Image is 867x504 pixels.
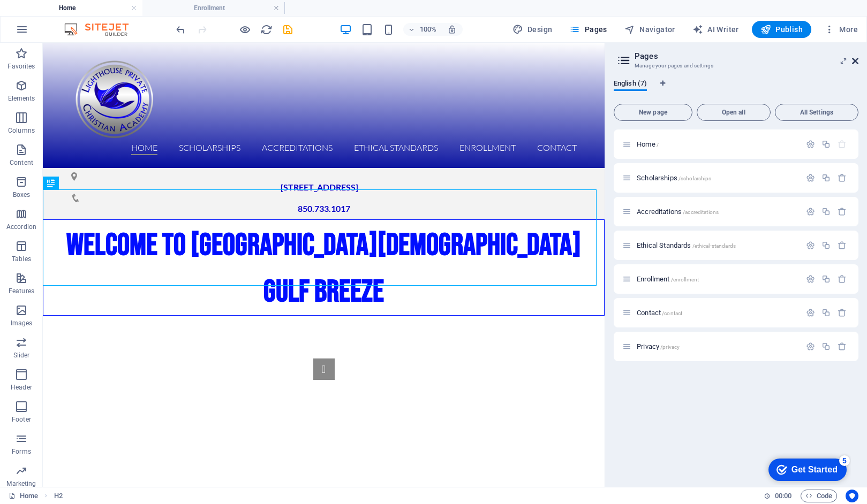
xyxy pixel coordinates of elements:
[634,276,801,282] div: Enrollment/enrollment
[838,342,847,351] div: Remove
[760,24,803,35] span: Publish
[32,12,78,21] div: Get Started
[806,274,815,284] div: Settings
[637,309,682,317] span: Click to open page
[782,492,784,500] span: :
[637,208,719,216] span: Click to open page
[806,140,815,149] div: Settings
[634,242,801,249] div: Ethical Standards/ethical-standards
[175,24,187,36] i: Undo: Delete elements (Ctrl+Z)
[11,383,32,392] p: Header
[780,109,854,116] span: All Settings
[6,223,36,231] p: Accordion
[508,21,557,38] div: Design (Ctrl+Alt+Y)
[447,25,457,34] i: On resize automatically adjust zoom level to fit chosen device.
[54,490,63,502] nav: breadcrumb
[142,2,285,14] h4: Enrollment
[12,255,31,263] p: Tables
[512,24,553,35] span: Design
[806,241,815,250] div: Settings
[614,79,858,100] div: Language Tabs
[634,174,801,181] div: Scholarships/scholarships
[806,308,815,317] div: Settings
[637,140,659,148] span: Click to open page
[637,241,736,249] span: Click to open page
[775,104,858,121] button: All Settings
[569,24,607,35] span: Pages
[806,342,815,351] div: Settings
[8,94,35,103] p: Elements
[821,308,831,317] div: Duplicate
[8,126,35,135] p: Columns
[801,490,837,502] button: Code
[238,23,251,36] button: Click here to leave preview mode and continue editing
[79,2,90,13] div: 5
[62,23,142,36] img: Editor Logo
[11,319,33,327] p: Images
[12,447,31,456] p: Forms
[635,51,858,61] h2: Pages
[281,23,294,36] button: save
[821,207,831,216] div: Duplicate
[6,479,36,488] p: Marketing
[614,77,647,92] span: English (7)
[419,23,436,36] h6: 100%
[821,342,831,351] div: Duplicate
[637,174,711,182] span: Scholarships
[54,490,63,502] span: Click to select. Double-click to edit
[403,23,441,36] button: 100%
[614,104,692,121] button: New page
[9,490,38,502] a: Click to cancel selection. Double-click to open Pages
[821,241,831,250] div: Duplicate
[775,490,791,502] span: 00 00
[662,310,682,316] span: /contact
[821,274,831,284] div: Duplicate
[12,415,31,424] p: Footer
[9,5,87,28] div: Get Started 5 items remaining, 0% complete
[660,344,680,350] span: /privacy
[657,142,659,148] span: /
[806,207,815,216] div: Settings
[838,274,847,284] div: Remove
[821,173,831,182] div: Duplicate
[634,141,801,148] div: Home/
[824,24,858,35] span: More
[13,351,30,360] p: Slider
[13,190,31,199] p: Boxes
[697,104,771,121] button: Open all
[752,21,811,38] button: Publish
[692,243,736,249] span: /ethical-standards
[820,21,862,38] button: More
[282,24,294,36] i: Save (Ctrl+S)
[634,208,801,215] div: Accreditations/accreditations
[838,140,847,149] div: The startpage cannot be deleted
[9,287,34,295] p: Features
[678,175,712,181] span: /scholarships
[821,140,831,149] div: Duplicate
[635,61,837,71] h3: Manage your pages and settings
[688,21,743,38] button: AI Writer
[260,23,273,36] button: reload
[565,21,611,38] button: Pages
[838,173,847,182] div: Remove
[764,490,792,502] h6: Session time
[10,158,33,167] p: Content
[620,21,680,38] button: Navigator
[838,241,847,250] div: Remove
[702,109,766,116] span: Open all
[806,173,815,182] div: Settings
[637,342,680,350] span: Click to open page
[846,490,858,502] button: Usercentrics
[838,207,847,216] div: Remove
[671,277,699,282] span: /enrollment
[7,62,35,71] p: Favorites
[805,490,832,502] span: Code
[174,23,187,36] button: undo
[634,343,801,350] div: Privacy/privacy
[838,308,847,317] div: Remove
[260,24,273,36] i: Reload page
[637,275,699,283] span: Click to open page
[634,309,801,316] div: Contact/contact
[624,24,675,35] span: Navigator
[619,109,688,116] span: New page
